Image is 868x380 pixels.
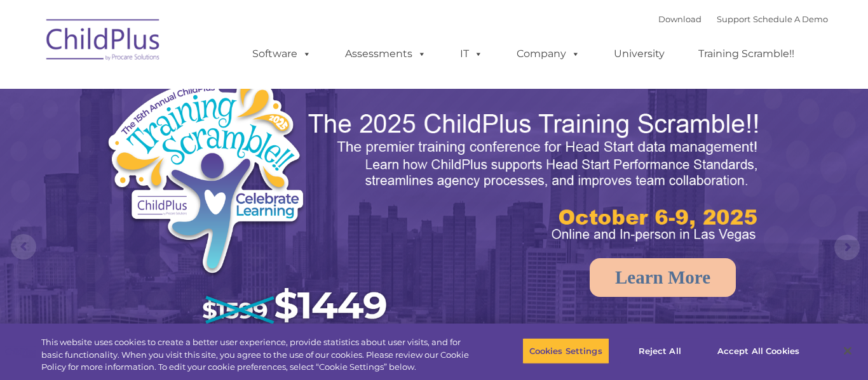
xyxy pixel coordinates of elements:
[590,258,736,297] a: Learn More
[177,84,215,93] span: Last name
[710,337,806,364] button: Accept All Cookies
[620,337,700,364] button: Reject All
[177,136,231,145] span: Phone number
[834,337,862,365] button: Close
[686,41,807,67] a: Training Scramble!!
[601,41,677,67] a: University
[447,41,496,67] a: IT
[240,41,324,67] a: Software
[658,14,828,24] font: |
[717,14,750,24] a: Support
[41,336,477,374] div: This website uses cookies to create a better user experience, provide statistics about user visit...
[332,41,439,67] a: Assessments
[658,14,702,24] a: Download
[753,14,828,24] a: Schedule A Demo
[522,337,609,364] button: Cookies Settings
[40,10,167,74] img: ChildPlus by Procare Solutions
[504,41,593,67] a: Company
